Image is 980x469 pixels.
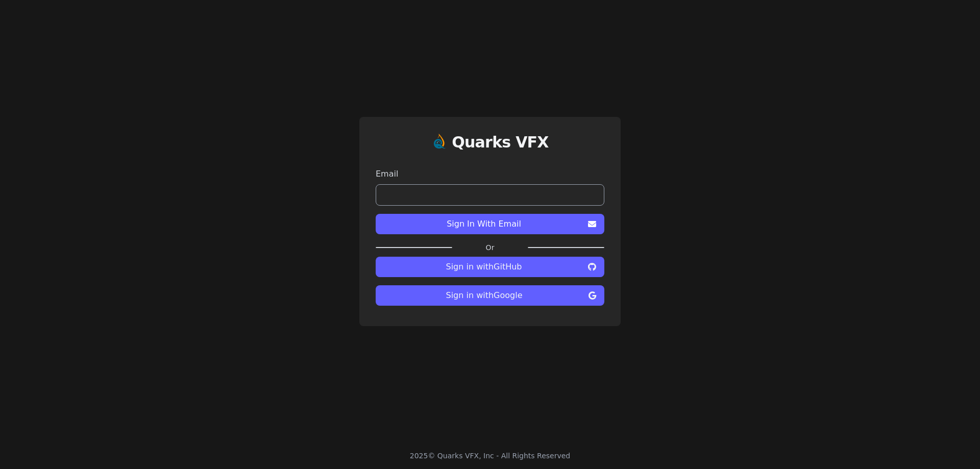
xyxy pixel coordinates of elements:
[410,451,571,461] div: 2025 © Quarks VFX, Inc - All Rights Reserved
[376,214,604,234] button: Sign In With Email
[384,261,584,273] span: Sign in with GitHub
[384,289,584,302] span: Sign in with Google
[376,285,604,306] button: Sign in withGoogle
[376,168,604,180] label: Email
[452,133,549,160] a: Quarks VFX
[384,218,584,230] span: Sign In With Email
[452,242,528,253] label: Or
[376,257,604,277] button: Sign in withGitHub
[452,133,549,152] h1: Quarks VFX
